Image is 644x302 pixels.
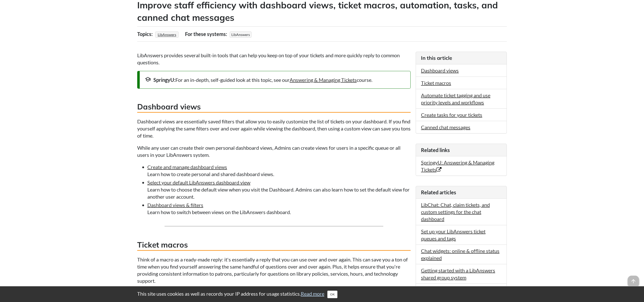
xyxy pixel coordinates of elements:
[147,201,411,216] li: Learn how to switch between views on the LibAnswers dashboard.
[628,276,639,287] span: arrow_upward
[147,163,411,178] li: Learn how to create personal and shared dashboard views.
[185,29,228,39] div: For these systems:
[157,31,177,38] a: LibAnswers
[421,54,501,62] h3: In this article
[421,112,482,118] a: Create tasks for your tickets
[147,179,250,185] a: Select your default LibAnswers dashboard view
[421,248,499,261] a: Chat widgets: online & offline status explained
[145,76,405,83] div: For an in-depth, self-guided look at this topic, see our course.
[153,77,175,83] strong: SpringyU:
[137,52,411,66] p: LibAnswers provides several built-in tools that can help you keep on top of your tickets and more...
[230,31,252,38] span: LibAnswers
[147,179,411,200] li: Learn how to choose the default view when you visit the Dashboard. Admins can also learn how to s...
[327,291,337,298] button: Close
[421,67,459,73] a: Dashboard views
[137,29,154,39] div: Topics:
[137,239,411,251] h3: Ticket macros
[421,159,494,173] a: SpringyU: Answering & Managing Tickets
[421,202,490,222] a: LibChat: Chat, claim tickets, and custom settings for the chat dashboard
[421,80,451,86] a: Ticket macros
[137,256,411,284] p: Think of a macro as a ready-made reply: it's essentially a reply that you can use over and over a...
[137,118,411,139] p: Dashboard views are essentially saved filters that allow you to easily customize the list of tick...
[421,124,470,130] a: Canned chat messages
[137,101,411,113] h3: Dashboard views
[421,147,450,153] span: Related links
[290,77,357,83] a: Answering & Managing Tickets
[145,76,151,82] span: school
[421,228,486,241] a: Set up your LibAnswers ticket queues and tags
[421,189,456,195] span: Related articles
[137,144,411,158] p: While any user can create their own personal dashboard views, Admins can create views for users i...
[147,164,227,170] a: Create and manage dashboard views
[147,202,203,208] a: Dashboard views & filters
[301,291,324,297] a: Read more
[132,290,512,298] div: This site uses cookies as well as records your IP address for usage statistics.
[421,267,495,280] a: Getting started with a LibAnswers shared group system
[421,92,490,105] a: Automate ticket tagging and use priority levels and workflows
[628,276,639,282] a: arrow_upward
